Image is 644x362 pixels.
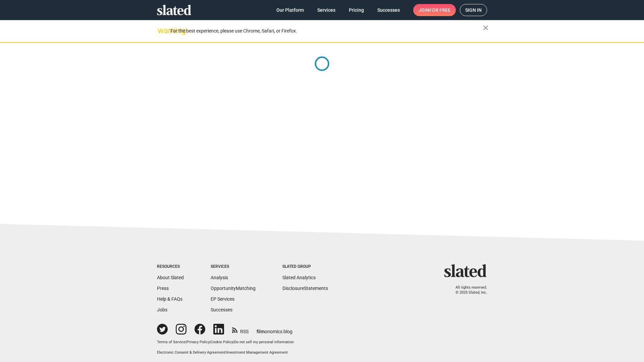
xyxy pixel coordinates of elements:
[482,24,490,32] mat-icon: close
[312,4,341,16] a: Services
[429,4,450,16] span: for free
[157,350,225,355] a: Electronic Consent & Delivery Agreement
[211,307,232,312] a: Successes
[157,275,184,280] a: About Slated
[317,4,335,16] span: Services
[282,275,316,280] a: Slated Analytics
[226,350,288,355] a: Investment Management Agreement
[211,286,256,291] a: OpportunityMatching
[170,26,483,36] div: For the best experience, please use Chrome, Safari, or Firefox.
[232,324,249,335] a: RSS
[157,264,184,269] div: Resources
[211,264,256,269] div: Services
[343,4,369,16] a: Pricing
[372,4,405,16] a: Successes
[460,4,487,16] a: Sign in
[157,296,182,302] a: Help & FAQs
[210,340,211,344] span: |
[257,329,265,334] span: film
[234,340,294,345] button: Do not sell my personal information
[448,285,487,295] p: All rights reserved. © 2025 Slated, Inc.
[377,4,400,16] span: Successes
[211,340,233,344] a: Cookie Policy
[271,4,309,16] a: Our Platform
[233,340,234,344] span: |
[349,4,364,16] span: Pricing
[185,340,186,344] span: |
[282,264,328,269] div: Slated Group
[465,4,482,16] span: Sign in
[276,4,304,16] span: Our Platform
[157,286,169,291] a: Press
[225,350,226,355] span: |
[419,4,450,16] span: Join
[158,26,166,35] mat-icon: warning
[186,340,210,344] a: Privacy Policy
[211,275,228,280] a: Analysis
[257,323,292,335] a: filmonomics blog
[157,307,167,312] a: Jobs
[282,286,328,291] a: DisclosureStatements
[157,340,185,344] a: Terms of Service
[413,4,456,16] a: Joinfor free
[211,296,234,302] a: EP Services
